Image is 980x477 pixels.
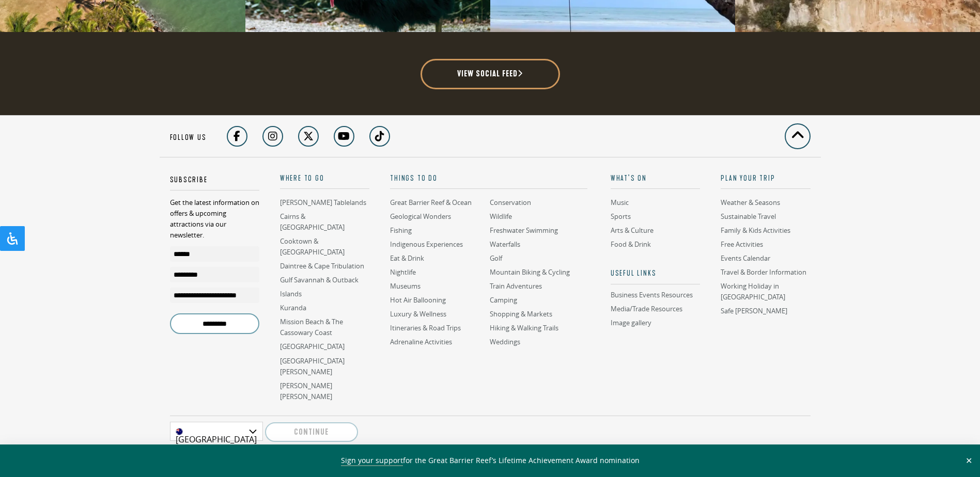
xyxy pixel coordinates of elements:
a: Geological Wonders [390,212,451,221]
a: Golf [490,253,502,263]
a: Islands [280,289,302,299]
button: Close [963,456,975,465]
a: Sustainable Travel [721,212,776,221]
a: Fishing [390,226,412,235]
h5: Useful links [611,268,700,284]
div: [GEOGRAPHIC_DATA] [170,422,263,441]
a: Food & Drink [611,240,651,249]
a: Cairns & [GEOGRAPHIC_DATA] [280,212,345,232]
a: Arts & Culture [611,226,654,235]
a: Where To Go [280,173,369,189]
a: Free Activities [721,240,763,249]
a: Daintree & Cape Tribulation [280,261,364,271]
a: Weddings [490,337,520,347]
a: Cooktown & [GEOGRAPHIC_DATA] [280,236,345,257]
a: Camping [490,295,517,305]
a: View social feed [421,59,560,89]
a: Shopping & Markets [490,309,552,319]
a: Events Calendar [721,253,770,263]
a: [GEOGRAPHIC_DATA][PERSON_NAME] [280,356,345,377]
a: Sports [611,212,631,221]
a: Weather & Seasons [721,198,780,208]
a: Working Holiday in [GEOGRAPHIC_DATA] [721,281,785,302]
a: Indigenous Experiences [390,240,463,249]
a: Eat & Drink [390,253,424,263]
h5: Subscribe [170,175,259,191]
a: Sign your support [341,455,403,466]
a: Nightlife [390,267,416,277]
a: Hiking & Walking Trails [490,323,558,333]
a: Wildlife [490,212,512,221]
a: Family & Kids Activities [721,226,790,235]
a: Waterfalls [490,240,520,249]
a: Things To Do [390,173,587,189]
p: Get the latest information on offers & upcoming attractions via our newsletter. [170,197,259,241]
svg: Open Accessibility Panel [6,232,19,245]
a: Conservation [490,198,531,208]
a: Mission Beach & The Cassowary Coast [280,317,343,338]
span: for the Great Barrier Reef’s Lifetime Achievement Award nomination [341,455,640,466]
a: Media/Trade Resources [611,304,682,314]
a: Music [611,198,629,208]
a: Travel & Border Information [721,267,806,277]
a: Luxury & Wellness [390,309,446,319]
a: Hot Air Ballooning [390,295,446,305]
a: Safe [PERSON_NAME] [721,306,787,316]
a: What’s On [611,173,700,189]
a: Freshwater Swimming [490,226,558,235]
a: Image gallery [611,318,651,328]
a: Business Events Resources [611,291,700,300]
a: Mountain Biking & Cycling [490,267,570,277]
a: Kuranda [280,303,306,313]
a: Itineraries & Road Trips [390,323,461,333]
a: [PERSON_NAME] [PERSON_NAME] [280,381,332,402]
a: [PERSON_NAME] Tablelands [280,198,366,208]
a: [GEOGRAPHIC_DATA] [280,342,345,352]
a: Gulf Savannah & Outback [280,275,359,285]
a: Plan Your Trip [721,173,810,189]
a: Museums [390,281,421,291]
h5: Follow us [170,133,207,147]
a: Train Adventures [490,281,542,291]
a: Great Barrier Reef & Ocean [390,198,472,208]
a: Adrenaline Activities [390,337,452,347]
